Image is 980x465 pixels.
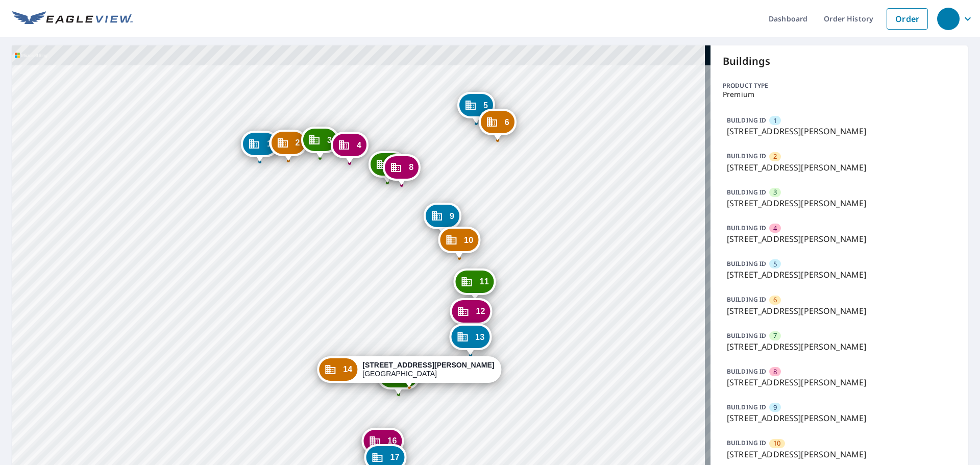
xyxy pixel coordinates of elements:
[727,125,951,137] p: [STREET_ADDRESS][PERSON_NAME]
[773,438,780,448] span: 10
[727,116,766,125] p: BUILDING ID
[727,295,766,304] p: BUILDING ID
[476,307,485,315] span: 12
[457,92,495,124] div: Dropped pin, building 5, Commercial property, 930 Hanna Bend Ct Manchester, MO 63021
[723,81,955,90] p: Product type
[301,127,339,158] div: Dropped pin, building 3, Commercial property, 923 Hanna Bend Ct Manchester, MO 63021
[723,90,955,99] p: Premium
[727,438,766,447] p: BUILDING ID
[727,197,951,209] p: [STREET_ADDRESS][PERSON_NAME]
[887,8,928,30] a: Order
[727,152,766,160] p: BUILDING ID
[241,131,279,162] div: Dropped pin, building 1, Commercial property, 915 Hanna Bend Ct Manchester, MO 63021
[296,139,300,146] span: 2
[773,187,777,197] span: 3
[723,54,955,69] p: Buildings
[505,118,509,126] span: 6
[727,224,766,232] p: BUILDING ID
[267,140,272,148] span: 1
[327,136,332,144] span: 3
[773,403,777,412] span: 9
[773,367,777,377] span: 8
[727,412,951,424] p: [STREET_ADDRESS][PERSON_NAME]
[383,154,421,186] div: Dropped pin, building 8, Commercial property, 935 Hanna Bend Ct Manchester, MO 63021
[773,259,777,269] span: 5
[331,132,369,163] div: Dropped pin, building 4, Commercial property, 927 Hanna Bend Ct Manchester, MO 63021
[773,295,777,305] span: 6
[317,356,501,388] div: Dropped pin, building 14, Commercial property, 959 Hanna Bend Ct Manchester, MO 63021
[480,278,489,285] span: 11
[727,188,766,197] p: BUILDING ID
[361,428,404,459] div: Dropped pin, building 16, Commercial property, 967 Hanna Bend Ct Manchester, MO 63021
[450,212,454,220] span: 9
[727,268,951,281] p: [STREET_ADDRESS][PERSON_NAME]
[727,331,766,340] p: BUILDING ID
[450,298,493,330] div: Dropped pin, building 12, Commercial property, 951 Hanna Bend Ct Manchester, MO 63021
[269,130,307,161] div: Dropped pin, building 2, Commercial property, 919 Hanna Bend Ct Manchester, MO 63021
[773,116,777,126] span: 1
[357,141,361,149] span: 4
[773,152,777,161] span: 2
[727,367,766,376] p: BUILDING ID
[438,227,480,258] div: Dropped pin, building 10, Commercial property, 943 Hanna Bend Ct Manchester, MO 63021
[424,203,461,234] div: Dropped pin, building 9, Commercial property, 939 Hanna Bend Ct Manchester, MO 63021
[727,403,766,411] p: BUILDING ID
[454,268,496,300] div: Dropped pin, building 11, Commercial property, 947 Hanna Bend Ct Manchester, MO 63021
[362,361,494,378] div: [GEOGRAPHIC_DATA]
[727,340,951,353] p: [STREET_ADDRESS][PERSON_NAME]
[12,11,133,27] img: EV Logo
[449,324,492,355] div: Dropped pin, building 13, Commercial property, 955 Hanna Bend Ct Manchester, MO 63021
[727,448,951,460] p: [STREET_ADDRESS][PERSON_NAME]
[409,163,413,171] span: 8
[483,102,488,109] span: 5
[387,437,397,445] span: 16
[464,236,473,244] span: 10
[727,233,951,245] p: [STREET_ADDRESS][PERSON_NAME]
[727,161,951,174] p: [STREET_ADDRESS][PERSON_NAME]
[727,376,951,388] p: [STREET_ADDRESS][PERSON_NAME]
[727,259,766,268] p: BUILDING ID
[773,331,777,340] span: 7
[362,361,494,369] strong: [STREET_ADDRESS][PERSON_NAME]
[727,305,951,317] p: [STREET_ADDRESS][PERSON_NAME]
[479,109,517,140] div: Dropped pin, building 6, Commercial property, 934 Hanna Bend Ct Manchester, MO 63021
[390,453,400,461] span: 17
[369,151,406,183] div: Dropped pin, building 7, Commercial property, 931 Hanna Bend Ct Manchester, MO 63021
[475,333,484,341] span: 13
[773,224,777,233] span: 4
[343,365,352,373] span: 14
